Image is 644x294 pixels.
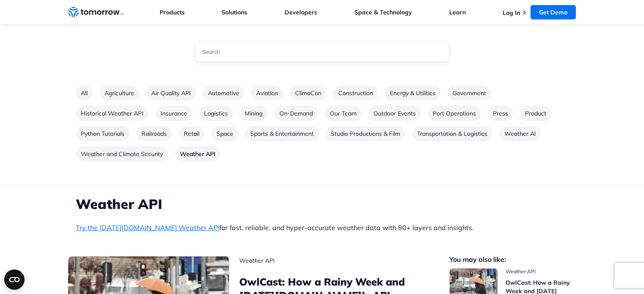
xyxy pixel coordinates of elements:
a: Go to category Product [520,106,551,121]
span: post catecory [239,256,431,265]
a: Go to category Sports & Entertainment [245,126,319,141]
a: Go to category Mining [240,106,268,121]
button: Open CMP widget [4,269,25,290]
a: Go to category On-Demand [274,106,318,121]
a: Go to category Agriculture [100,85,139,101]
a: Go to category Weather API [175,146,221,162]
p: for fast, reliable, and hyper-accurate weather data with 80+ layers and insights. [76,223,569,233]
a: Try the [DATE][DOMAIN_NAME] Weather API [76,223,219,232]
a: Get Demo [531,5,576,19]
a: Home link [68,6,123,19]
a: Go to category Historical Weather API [76,106,149,121]
a: Go to category Space [211,126,238,141]
a: Go to category Retail [179,126,205,141]
a: Go to category Our Team [325,106,362,121]
a: Go to category Energy & Utilities [385,85,441,101]
a: Go to category Outdoor Events [368,106,421,121]
a: Developers [285,8,317,16]
a: Go to category Railroads [136,126,172,141]
a: Go to category Python Tutorials [76,126,130,141]
a: Go to category Aviation [251,85,283,101]
a: Space & Technology [354,8,412,16]
a: Products [160,8,185,16]
input: Type a search term [195,41,449,62]
a: Go to category ClimaCon [290,85,326,101]
a: Go to category Insurance [155,106,192,121]
ul: Blog categories list [76,85,569,162]
a: Learn [449,8,466,16]
a: Go to category Construction [333,85,378,101]
span: post catecory [506,268,576,275]
h1: Weather API [76,195,569,213]
a: Go to category Logistics [199,106,233,121]
a: Go to category Automotive [203,85,244,101]
a: Go to category Press [488,106,513,121]
a: Go to category Weather and Climate Security [76,146,168,162]
a: Go to category Weather AI [499,126,541,141]
a: Go to category Studio Productions & Film [326,126,405,141]
a: Go to all categories [76,85,93,101]
h2: You may also like: [449,256,576,263]
a: Go to category Transportation & Logistics [412,126,492,141]
a: Go to category Government [448,85,491,101]
a: Solutions [221,8,247,16]
a: Go to category Port Operations [428,106,481,121]
a: Log In [503,9,520,16]
a: Go to category Air Quality API [146,85,196,101]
